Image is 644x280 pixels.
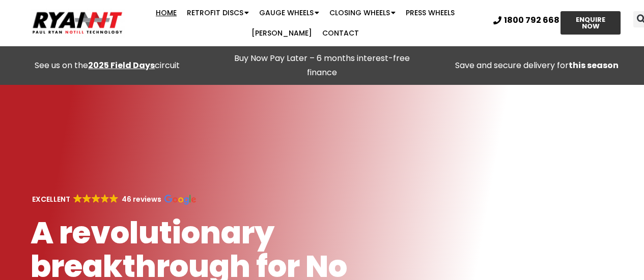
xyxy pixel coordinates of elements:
[125,3,486,43] nav: Menu
[254,3,324,23] a: Gauge Wheels
[569,59,619,71] strong: this season
[88,59,155,71] a: 2025 Field Days
[151,3,182,23] a: Home
[493,16,559,24] a: 1800 792 668
[220,51,425,80] p: Buy Now Pay Later – 6 months interest-free finance
[434,58,639,73] p: Save and secure delivery for
[109,194,118,203] img: Google
[324,3,401,23] a: Closing Wheels
[5,58,210,73] div: See us on the circuit
[164,195,196,205] img: Google
[561,11,621,35] a: ENQUIRE NOW
[32,194,70,204] strong: EXCELLENT
[82,194,91,203] img: Google
[401,3,460,23] a: Press Wheels
[92,194,100,203] img: Google
[31,8,125,37] img: Ryan NT logo
[73,194,82,203] img: Google
[317,23,364,43] a: Contact
[31,194,196,204] a: EXCELLENT GoogleGoogleGoogleGoogleGoogle 46 reviews Google
[101,194,109,203] img: Google
[504,16,559,24] span: 1800 792 668
[246,23,317,43] a: [PERSON_NAME]
[182,3,254,23] a: Retrofit Discs
[122,194,161,204] strong: 46 reviews
[570,16,611,29] span: ENQUIRE NOW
